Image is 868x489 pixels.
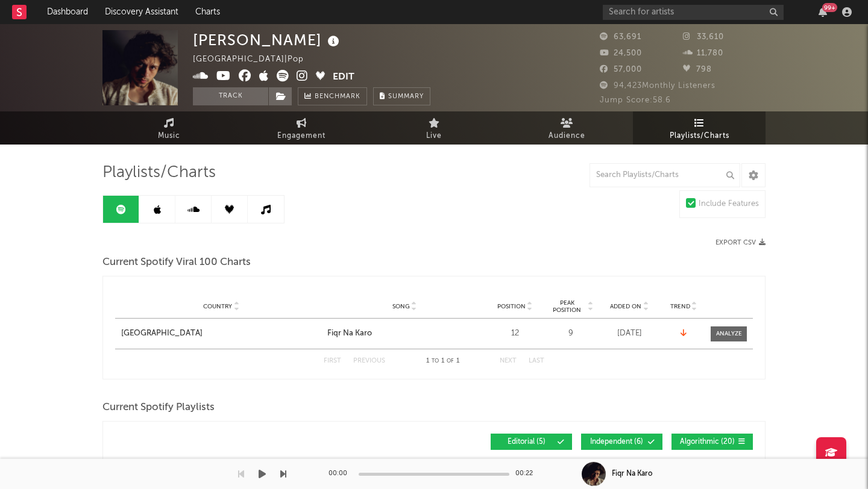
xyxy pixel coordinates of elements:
[612,469,652,479] div: Fiqr Na Karo
[683,66,712,73] span: 798
[599,328,659,340] div: [DATE]
[409,354,476,369] div: 1 1 1
[600,66,642,73] span: 57,000
[600,96,671,104] span: Jump Score: 58.6
[549,129,585,143] span: Audience
[353,358,385,364] button: Previous
[333,70,354,85] button: Edit
[699,197,759,211] div: Include Features
[683,49,723,57] span: 11,780
[548,328,593,340] div: 9
[600,33,641,41] span: 63,691
[121,328,321,340] a: [GEOGRAPHIC_DATA]
[670,303,690,310] span: Trend
[324,358,341,364] button: First
[102,111,235,145] a: Music
[683,33,724,41] span: 33,610
[298,87,367,105] a: Benchmark
[368,111,500,145] a: Live
[102,400,215,415] span: Current Spotify Playlists
[329,467,353,481] div: 00:00
[392,303,410,310] span: Song
[488,328,542,340] div: 12
[515,467,539,481] div: 00:22
[715,239,766,246] button: Export CSV
[203,303,232,310] span: Country
[500,358,517,364] button: Next
[327,328,372,340] div: Fiqr Na Karo
[426,129,442,143] span: Live
[529,358,544,364] button: Last
[193,30,342,50] div: [PERSON_NAME]
[600,49,642,57] span: 24,500
[235,111,368,145] a: Engagement
[822,3,837,12] div: 99 +
[432,358,439,364] span: to
[497,303,526,310] span: Position
[193,52,318,67] div: [GEOGRAPHIC_DATA] | Pop
[102,166,216,180] span: Playlists/Charts
[610,303,641,310] span: Added On
[491,434,572,450] button: Editorial(5)
[589,438,644,446] span: Independent ( 6 )
[819,7,827,17] button: 99+
[671,434,753,450] button: Algorithmic(20)
[158,129,180,143] span: Music
[373,87,430,105] button: Summary
[447,358,454,364] span: of
[603,5,784,20] input: Search for artists
[193,87,268,105] button: Track
[590,163,740,187] input: Search Playlists/Charts
[277,129,325,143] span: Engagement
[121,328,203,340] div: [GEOGRAPHIC_DATA]
[498,438,554,446] span: Editorial ( 5 )
[581,434,662,450] button: Independent(6)
[633,111,766,145] a: Playlists/Charts
[548,299,586,314] span: Peak Position
[679,438,735,446] span: Algorithmic ( 20 )
[600,82,715,90] span: 94,423 Monthly Listeners
[670,129,729,143] span: Playlists/Charts
[102,255,251,270] span: Current Spotify Viral 100 Charts
[327,328,482,340] a: Fiqr Na Karo
[388,93,424,100] span: Summary
[500,111,633,145] a: Audience
[315,90,360,104] span: Benchmark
